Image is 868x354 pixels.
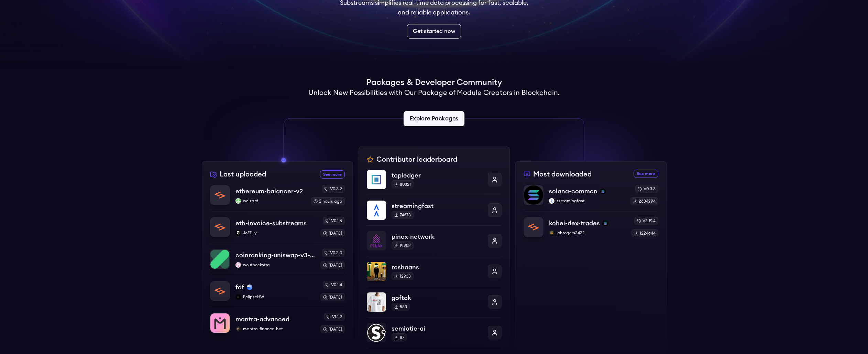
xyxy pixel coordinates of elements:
[392,324,482,333] p: semiotic-ai
[235,198,241,204] img: weizard
[247,285,252,290] img: base
[392,201,482,211] p: streamingfast
[210,185,230,205] img: ethereum-balancer-v2
[392,171,482,180] p: topledger
[392,293,482,303] p: goftok
[320,293,345,301] div: [DATE]
[600,189,606,194] img: solana
[392,232,482,242] p: pinax-network
[367,317,502,348] a: semiotic-aisemiotic-ai87
[392,242,414,250] div: 19902
[235,326,241,332] img: mantra-finance-bot
[524,185,543,205] img: solana-common
[210,275,345,307] a: fdffdfbaseEclipseHWEclipseHWv0.1.4[DATE]
[635,185,658,193] div: v0.3.3
[323,217,345,225] div: v0.1.6
[549,198,554,204] img: streamingfast
[367,262,386,281] img: roshaans
[311,197,345,205] div: 2 hours ago
[320,170,345,179] a: See more recently uploaded packages
[210,281,230,301] img: fdf
[549,198,625,204] p: streamingfast
[367,170,386,189] img: topledger
[367,195,502,225] a: streamingfaststreamingfast74673
[524,185,658,211] a: solana-commonsolana-commonsolanastreamingfaststreamingfastv0.3.32634294
[549,230,554,236] img: jobrogers2422
[235,326,315,332] p: mantra-finance-bot
[322,249,345,257] div: v0.2.0
[367,323,386,342] img: semiotic-ai
[323,281,345,289] div: v0.1.4
[210,249,230,269] img: coinranking-uniswap-v3-forks
[524,217,543,237] img: kohei-dex-trades
[634,170,658,178] a: See more most downloaded packages
[367,225,502,256] a: pinax-networkpinax-network19902
[407,24,461,39] a: Get started now
[392,180,414,189] div: 80321
[210,211,345,243] a: eth-invoice-substreamseth-invoice-substreamsJoE11-yJoE11-yv0.1.6[DATE]
[235,262,241,268] img: wouthoekstra
[235,294,315,300] p: EclipseHW
[366,77,502,88] h1: Packages & Developer Community
[404,111,464,126] a: Explore Packages
[210,217,230,237] img: eth-invoice-substreams
[392,333,407,342] div: 87
[392,303,410,311] div: 583
[210,313,230,333] img: mantra-advanced
[235,314,289,324] p: mantra-advanced
[210,307,345,333] a: mantra-advancedmantra-advancedmantra-finance-botmantra-finance-botv1.1.9[DATE]
[210,185,345,211] a: ethereum-balancer-v2ethereum-balancer-v2weizardweizardv0.3.22 hours ago
[630,197,658,205] div: 2634294
[235,250,315,260] p: coinranking-uniswap-v3-forks
[320,229,345,237] div: [DATE]
[549,186,597,196] p: solana-common
[235,282,244,292] p: fdf
[603,221,608,226] img: solana
[308,88,560,98] h2: Unlock New Possibilities with Our Package of Module Creators in Blockchain.
[524,211,658,237] a: kohei-dex-tradeskohei-dex-tradessolanajobrogers2422jobrogers2422v2.19.41224644
[235,230,241,236] img: JoE11-y
[367,256,502,287] a: roshaansroshaans12938
[634,217,658,225] div: v2.19.4
[235,218,307,228] p: eth-invoice-substreams
[235,294,241,300] img: EclipseHW
[322,185,345,193] div: v0.3.2
[210,243,345,275] a: coinranking-uniswap-v3-forkscoinranking-uniswap-v3-forkswouthoekstrawouthoekstrav0.2.0[DATE]
[320,261,345,269] div: [DATE]
[549,230,626,236] p: jobrogers2422
[367,292,386,312] img: goftok
[631,229,658,237] div: 1224644
[235,186,303,196] p: ethereum-balancer-v2
[392,211,414,219] div: 74673
[320,325,345,333] div: [DATE]
[324,313,345,321] div: v1.1.9
[549,218,600,228] p: kohei-dex-trades
[235,262,315,268] p: wouthoekstra
[367,231,386,250] img: pinax-network
[392,272,414,280] div: 12938
[367,201,386,220] img: streamingfast
[367,287,502,317] a: goftokgoftok583
[392,262,482,272] p: roshaans
[235,230,315,236] p: JoE11-y
[235,198,305,204] p: weizard
[367,170,502,195] a: topledgertopledger80321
